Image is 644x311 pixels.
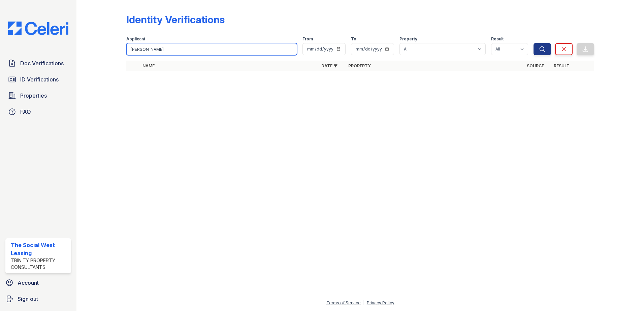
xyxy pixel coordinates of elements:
span: Doc Verifications [20,59,64,67]
div: | [363,300,364,305]
a: Result [554,63,570,68]
img: CE_Logo_Blue-a8612792a0a2168367f1c8372b55b34899dd931a85d93a1a3d3e32e68fde9ad4.png [3,22,74,35]
a: Privacy Policy [367,300,394,305]
span: Sign out [18,295,38,303]
span: FAQ [20,108,31,116]
label: Result [491,36,504,42]
label: To [351,36,356,42]
span: Account [18,279,39,287]
label: Applicant [126,36,145,42]
a: ID Verifications [5,73,71,86]
div: Identity Verifications [126,13,225,26]
a: Doc Verifications [5,57,71,70]
a: Terms of Service [326,300,361,305]
span: Properties [20,92,47,100]
span: ID Verifications [20,75,59,83]
a: Name [142,63,155,68]
a: Properties [5,89,71,102]
a: Sign out [3,292,74,306]
a: Date ▼ [321,63,337,68]
div: The Social West Leasing [11,241,68,257]
label: Property [399,36,417,42]
label: From [302,36,313,42]
a: FAQ [5,105,71,118]
a: Account [3,276,74,289]
a: Property [348,63,371,68]
div: Trinity Property Consultants [11,257,68,271]
input: Search by name or phone number [126,43,297,55]
a: Source [527,63,544,68]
